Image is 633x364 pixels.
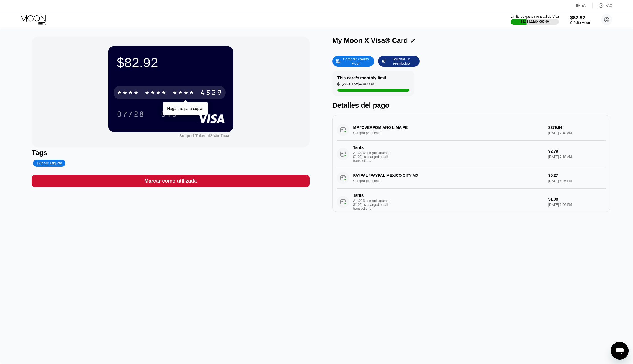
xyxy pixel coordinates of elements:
[593,3,612,8] div: FAQ
[548,149,606,153] div: $2.79
[606,4,612,7] div: FAQ
[570,15,590,21] div: $82.92
[144,178,197,184] div: Marcar como utilizada
[337,141,606,167] div: TarifaA 1.00% fee (minimum of $1.00) is charged on all transactions$2.79[DATE] 7:18 AM
[386,57,417,66] div: Solicitar un reembolso
[353,145,392,150] div: Tarifa
[548,197,606,201] div: $1.00
[332,37,408,45] div: My Moon X Visa® Card
[32,149,309,157] div: Tags
[161,111,177,119] div: 010
[548,203,606,207] div: [DATE] 6:06 PM
[570,15,590,25] div: $82.92Crédito Moon
[341,57,371,66] div: Comprar crédito Moon
[511,15,559,25] div: Límite de gasto mensual de Visa$1,383.16/$4,000.00
[611,342,629,360] iframe: Botón para iniciar la ventana de mensajería
[353,193,392,198] div: Tarifa
[179,134,229,138] div: Support Token:d2f4bd7caa
[332,101,610,109] div: Detalles del pago
[117,55,225,70] div: $82.92
[521,20,549,23] div: $1,383.16 / $4,000.00
[36,161,62,165] div: Añadir Etiqueta
[548,155,606,159] div: [DATE] 7:18 AM
[32,175,309,187] div: Marcar como utilizada
[353,151,395,163] div: A 1.00% fee (minimum of $1.00) is charged on all transactions
[353,199,395,211] div: A 1.00% fee (minimum of $1.00) is charged on all transactions
[582,4,586,7] div: EN
[113,107,149,121] div: 07/28
[337,189,606,215] div: TarifaA 1.00% fee (minimum of $1.00) is charged on all transactions$1.00[DATE] 6:06 PM
[167,106,204,111] div: Haga clic para copiar
[200,89,222,98] div: 4529
[570,21,590,25] div: Crédito Moon
[179,134,229,138] div: Support Token: d2f4bd7caa
[33,160,65,167] div: Añadir Etiqueta
[337,75,386,80] div: This card’s monthly limit
[117,111,145,119] div: 07/28
[576,3,593,8] div: EN
[511,15,559,19] div: Límite de gasto mensual de Visa
[337,81,376,89] div: $1,383.16 / $4,000.00
[157,107,181,121] div: 010
[332,56,374,67] div: Comprar crédito Moon
[378,56,420,67] div: Solicitar un reembolso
